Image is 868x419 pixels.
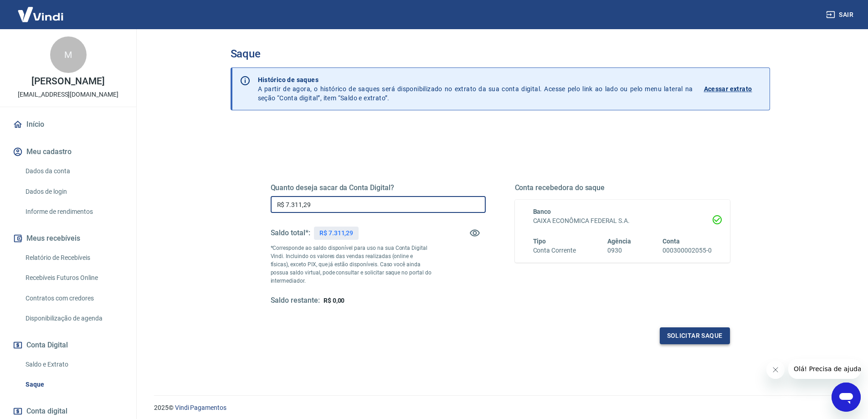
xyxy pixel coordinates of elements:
a: Disponibilização de agenda [22,309,125,328]
span: Banco [533,208,551,215]
button: Meus recebíveis [11,228,125,248]
iframe: Fechar mensagem [766,361,785,379]
p: R$ 7.311,29 [319,228,353,238]
span: Conta [663,238,680,245]
p: [EMAIL_ADDRESS][DOMAIN_NAME] [18,90,118,99]
h6: Conta Corrente [533,246,576,255]
p: Histórico de saques [258,75,693,84]
iframe: Mensagem da empresa [788,359,861,379]
a: Vindi Pagamentos [175,404,226,411]
button: Sair [824,6,857,23]
iframe: Botão para abrir a janela de mensagens [832,383,861,412]
a: Acessar extrato [704,75,762,103]
span: Conta digital [26,405,67,418]
p: A partir de agora, o histórico de saques será disponibilizado no extrato da sua conta digital. Ac... [258,75,693,103]
h6: 0930 [607,246,631,255]
h5: Saldo total*: [271,228,310,238]
a: Dados da conta [22,162,125,181]
p: 2025 © [154,403,846,413]
button: Conta Digital [11,335,125,355]
p: Acessar extrato [704,84,752,93]
h3: Saque [231,47,770,60]
h5: Conta recebedora do saque [515,183,730,192]
button: Solicitar saque [660,327,730,344]
h6: 000300002055-0 [663,246,711,255]
a: Recebíveis Futuros Online [22,269,125,287]
a: Informe de rendimentos [22,202,125,221]
h5: Quanto deseja sacar da Conta Digital? [271,183,486,192]
button: Meu cadastro [11,142,125,162]
span: Agência [607,238,631,245]
span: Tipo [533,238,546,245]
h5: Saldo restante: [271,296,320,305]
a: Relatório de Recebíveis [22,248,125,267]
h6: CAIXA ECONÔMICA FEDERAL S.A. [533,216,712,226]
img: Vindi [11,0,70,28]
a: Saque [22,375,125,394]
p: [PERSON_NAME] [31,77,104,86]
a: Contratos com credores [22,289,125,308]
a: Saldo e Extrato [22,355,125,374]
a: Dados de login [22,182,125,201]
span: Olá! Precisa de ajuda? [5,6,77,14]
span: R$ 0,00 [324,297,345,304]
div: M [50,36,87,73]
a: Início [11,114,125,134]
p: *Corresponde ao saldo disponível para uso na sua Conta Digital Vindi. Incluindo os valores das ve... [271,244,432,285]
